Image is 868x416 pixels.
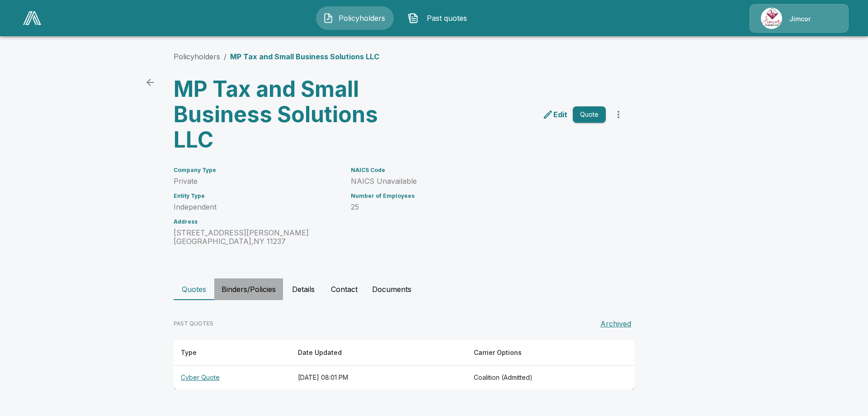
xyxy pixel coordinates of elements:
p: Private [174,177,340,186]
th: Carrier Options [467,340,604,366]
p: 25 [351,203,606,211]
th: [DATE] 08:01 PM [291,366,467,390]
p: PAST QUOTES [174,320,213,328]
button: Archived [597,315,635,333]
li: / [224,51,226,62]
a: Policyholders [174,52,220,61]
button: Binders/Policies [214,278,283,300]
table: responsive table [174,340,635,389]
th: Type [174,340,291,366]
h6: Number of Employees [351,193,606,199]
h6: Address [174,219,340,225]
a: back [141,73,159,91]
span: Policyholders [337,13,387,24]
button: more [609,105,627,124]
img: Policyholders Icon [323,13,334,24]
p: [STREET_ADDRESS][PERSON_NAME] [GEOGRAPHIC_DATA] , NY 11237 [174,229,340,246]
button: Details [283,278,324,300]
h3: MP Tax and Small Business Solutions LLC [174,77,397,153]
button: Policyholders IconPolicyholders [316,6,394,30]
h6: NAICS Code [351,167,606,173]
p: Edit [553,109,567,120]
button: Contact [324,278,365,300]
img: Past quotes Icon [408,13,419,24]
button: Documents [365,278,419,300]
h6: Company Type [174,167,340,173]
img: AA Logo [23,11,41,25]
th: Coalition (Admitted) [467,366,604,390]
button: Past quotes IconPast quotes [401,6,479,30]
span: Past quotes [422,13,472,24]
th: Cyber Quote [174,366,291,390]
button: Quotes [174,278,214,300]
th: Date Updated [291,340,467,366]
h6: Entity Type [174,193,340,199]
p: Independent [174,203,340,211]
nav: breadcrumb [174,51,379,62]
p: MP Tax and Small Business Solutions LLC [230,51,379,62]
button: Quote [573,106,606,123]
a: edit [541,107,569,122]
div: policyholder tabs [174,278,694,300]
p: NAICS Unavailable [351,177,606,186]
